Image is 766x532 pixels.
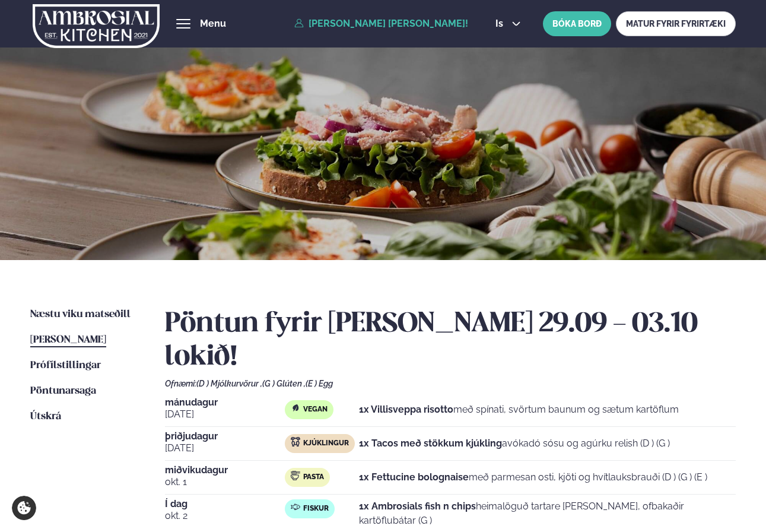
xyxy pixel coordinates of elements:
[165,432,285,441] span: þriðjudagur
[12,496,36,520] a: Cookie settings
[543,11,611,36] button: BÓKA BORÐ
[165,509,285,523] span: okt. 2
[306,379,333,388] span: (E ) Egg
[30,384,96,398] a: Pöntunarsaga
[359,436,670,451] p: avókadó sósu og agúrku relish (D ) (G )
[359,499,736,528] p: heimalöguð tartare [PERSON_NAME], ofbakaðir kartöflubátar (G )
[303,473,324,482] span: Pasta
[30,308,131,322] a: Næstu viku matseðill
[165,308,736,374] h2: Pöntun fyrir [PERSON_NAME] 29.09 - 03.10 lokið!
[359,404,453,415] strong: 1x Villisveppa risotto
[30,360,101,370] span: Prófílstillingar
[303,504,329,514] span: Fiskur
[165,499,285,509] span: Í dag
[33,2,159,50] img: logo
[30,386,96,396] span: Pöntunarsaga
[165,379,736,388] div: Ofnæmi:
[359,471,469,483] strong: 1x Fettucine bolognaise
[165,475,285,489] span: okt. 1
[486,19,530,28] button: is
[165,465,285,475] span: miðvikudagur
[165,441,285,455] span: [DATE]
[262,379,306,388] span: (G ) Glúten ,
[291,437,300,446] img: chicken.svg
[196,379,262,388] span: (D ) Mjólkurvörur ,
[176,17,190,31] button: hamburger
[495,19,507,28] span: is
[30,410,61,424] a: Útskrá
[616,11,736,36] a: MATUR FYRIR FYRIRTÆKI
[30,359,101,373] a: Prófílstillingar
[30,309,131,319] span: Næstu viku matseðill
[303,439,349,448] span: Kjúklingur
[359,403,679,417] p: með spínati, svörtum baunum og sætum kartöflum
[359,501,476,512] strong: 1x Ambrosials fish n chips
[30,335,106,345] span: [PERSON_NAME]
[165,407,285,422] span: [DATE]
[359,470,707,484] p: með parmesan osti, kjöti og hvítlauksbrauði (D ) (G ) (E )
[291,471,300,480] img: pasta.svg
[291,502,300,512] img: fish.svg
[303,405,328,414] span: Vegan
[291,403,300,413] img: Vegan.svg
[165,398,285,407] span: mánudagur
[359,438,502,449] strong: 1x Tacos með stökkum kjúkling
[30,333,106,347] a: [PERSON_NAME]
[30,411,61,422] span: Útskrá
[294,18,468,29] a: [PERSON_NAME] [PERSON_NAME]!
